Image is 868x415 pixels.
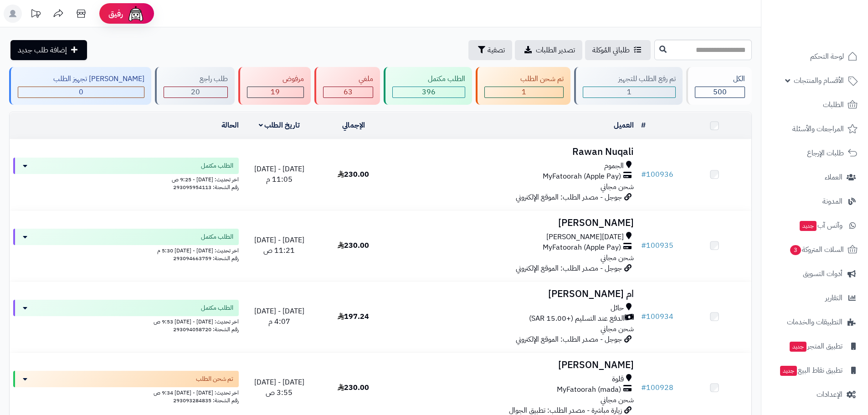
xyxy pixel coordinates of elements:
a: لوحة التحكم [767,46,863,67]
a: تحديثات المنصة [24,5,47,25]
span: أدوات التسويق [803,267,842,280]
span: الطلبات [823,98,844,111]
div: تم شحن الطلب [484,74,563,84]
span: [DATE] - [DATE] 3:55 ص [254,377,304,398]
div: 19 [247,87,303,97]
span: جوجل - مصدر الطلب: الموقع الإلكتروني [516,334,622,345]
a: مرفوض 19 [236,67,313,105]
span: حائل [611,303,624,313]
a: الطلب مكتمل 396 [382,67,474,105]
a: تم رفع الطلب للتجهيز 1 [572,67,684,105]
span: 0 [79,87,83,97]
span: التطبيقات والخدمات [787,316,842,328]
a: تصدير الطلبات [515,40,582,60]
a: [PERSON_NAME] تجهيز الطلب 0 [7,67,153,105]
span: رفيق [108,8,123,19]
span: رقم الشحنة: 293094663759 [173,254,239,262]
span: جديد [800,221,817,231]
span: تطبيق نقاط البيع [779,364,842,377]
span: 3 [790,245,801,255]
a: المدونة [767,190,863,212]
span: 197.24 [338,311,369,322]
a: طلب راجع 20 [153,67,236,105]
a: #100935 [641,240,673,251]
a: طلباتي المُوكلة [585,40,651,60]
a: ملغي 63 [313,67,382,105]
a: تاريخ الطلب [259,120,300,131]
a: # [641,120,646,131]
span: الطلب مكتمل [201,303,233,313]
span: إضافة طلب جديد [18,45,67,56]
span: رقم الشحنة: 293094058720 [173,325,239,333]
a: #100934 [641,311,673,322]
span: 500 [713,87,727,97]
a: #100936 [641,169,673,180]
span: جديد [790,342,806,352]
span: [DATE] - [DATE] 4:07 م [254,306,304,327]
span: العملاء [825,171,842,184]
div: اخر تحديث: [DATE] - 9:25 ص [13,174,239,184]
span: [DATE][PERSON_NAME] [546,232,624,242]
span: جوجل - مصدر الطلب: الموقع الإلكتروني [516,192,622,203]
div: اخر تحديث: [DATE] - [DATE] 9:53 ص [13,316,239,326]
div: اخر تحديث: [DATE] - [DATE] 5:30 م [13,245,239,255]
span: 20 [191,87,200,97]
a: الإجمالي [342,120,365,131]
span: الإعدادات [817,388,842,401]
div: الكل [695,74,745,84]
a: أدوات التسويق [767,263,863,285]
a: الكل500 [684,67,754,105]
span: قلوة [612,374,624,384]
span: المراجعات والأسئلة [792,123,844,135]
span: 19 [271,87,280,97]
span: 230.00 [338,240,369,251]
span: شحن مجاني [601,181,634,192]
span: رقم الشحنة: 293095954113 [173,183,239,191]
span: MyFatoorah (Apple Pay) [543,171,621,182]
span: # [641,311,646,322]
h3: [PERSON_NAME] [394,218,634,228]
span: 1 [522,87,526,97]
span: الطلب مكتمل [201,161,233,170]
button: تصفية [468,40,512,60]
span: شحن مجاني [601,323,634,334]
div: تم رفع الطلب للتجهيز [583,74,676,84]
div: 63 [324,87,373,97]
span: MyFatoorah (Apple Pay) [543,242,621,253]
span: المدونة [822,195,842,208]
span: شحن مجاني [601,395,634,405]
h3: ام [PERSON_NAME] [394,289,634,299]
span: # [641,382,646,393]
span: وآتس آب [799,219,842,232]
span: MyFatoorah (mada) [557,384,621,395]
span: تطبيق المتجر [789,340,842,353]
div: 1 [583,87,675,97]
span: تصدير الطلبات [536,45,575,56]
span: جديد [780,366,797,376]
div: ملغي [323,74,373,84]
span: الطلب مكتمل [201,232,233,241]
img: ai-face.png [127,5,145,23]
div: الطلب مكتمل [392,74,465,84]
span: 63 [344,87,353,97]
a: التقارير [767,287,863,309]
span: 230.00 [338,169,369,180]
span: [DATE] - [DATE] 11:05 م [254,164,304,185]
span: [DATE] - [DATE] 11:21 ص [254,235,304,256]
span: طلبات الإرجاع [807,147,844,159]
a: المراجعات والأسئلة [767,118,863,140]
span: تم شحن الطلب [196,374,233,384]
span: تصفية [488,45,505,56]
a: السلات المتروكة3 [767,239,863,261]
a: التطبيقات والخدمات [767,311,863,333]
span: الأقسام والمنتجات [794,74,844,87]
span: 230.00 [338,382,369,393]
a: العملاء [767,166,863,188]
div: طلب راجع [164,74,227,84]
span: السلات المتروكة [789,243,844,256]
span: الدفع عند التسليم (+15.00 SAR) [529,313,625,324]
span: # [641,169,646,180]
a: الإعدادات [767,384,863,405]
div: 0 [18,87,144,97]
div: 1 [485,87,563,97]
